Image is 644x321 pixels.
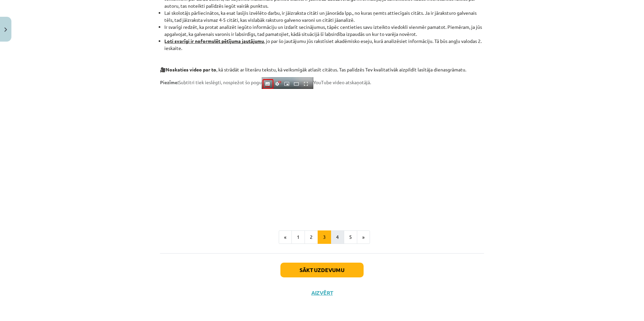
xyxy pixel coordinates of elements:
[357,230,370,244] button: »
[4,28,7,32] img: icon-close-lesson-0947bae3869378f0d4975bcd49f059093ad1ed9edebbc8119c70593378902aed.svg
[309,289,335,296] button: Aizvērt
[166,66,216,72] strong: Noskaties video par to
[164,9,484,23] li: Lai skolotājs pārliecinātos, ka esat lasījis izvēlēto darbu, ir jāizraksta citāti un jānorāda lpp...
[160,230,484,244] nav: Page navigation example
[160,66,484,73] p: 🎥 , kā strādāt ar literāru tekstu, kā veiksmīgāk atlasīt citātus. Tas palīdzēs Tev kvalitatīvāk a...
[164,23,484,38] li: Ir svarīgi redzēt, ka protat analizēt iegūto informāciju un izdarīt secinājumus, tāpēc centieties...
[164,38,264,44] strong: Ļoti svarīgi ir noformulēt pētījuma jautājumu
[279,230,292,244] button: «
[280,263,364,277] button: Sākt uzdevumu
[305,230,318,244] button: 2
[331,230,344,244] button: 4
[318,230,331,244] button: 3
[164,38,484,52] li: , jo par šo jautājumu jūs rakstīsiet akadēmisko eseju, kurā analizēsiet informāciju. Tā būs angļu...
[291,230,305,244] button: 1
[160,79,371,85] span: Subtitri tiek ieslēgti, nospiežot šo pogu YouTube video atskaņotājā.
[344,230,357,244] button: 5
[160,79,178,85] strong: Piezīme:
